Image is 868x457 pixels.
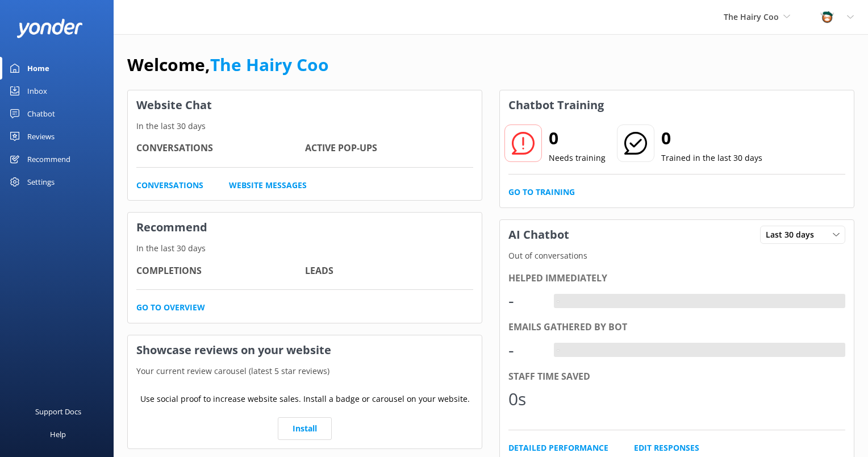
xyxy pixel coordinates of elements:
[508,271,845,286] div: Helped immediately
[766,228,821,241] span: Last 30 days
[229,179,307,192] a: Website Messages
[17,19,82,38] img: yonder-white-logo.png
[819,9,836,26] img: 457-1738239164.png
[549,124,606,152] h2: 0
[508,186,575,198] a: Go to Training
[724,11,779,22] span: The Hairy Coo
[128,213,482,242] h3: Recommend
[27,102,55,125] div: Chatbot
[128,335,482,365] h3: Showcase reviews on your website
[136,179,203,192] a: Conversations
[554,294,562,309] div: -
[27,125,55,148] div: Reviews
[661,124,762,152] h2: 0
[128,365,482,377] p: Your current review carousel (latest 5 star reviews)
[508,287,542,314] div: -
[27,80,47,102] div: Inbox
[50,423,66,446] div: Help
[305,264,474,279] h4: Leads
[661,152,762,164] p: Trained in the last 30 days
[27,57,49,80] div: Home
[500,250,854,262] p: Out of conversations
[128,90,482,120] h3: Website Chat
[136,141,305,156] h4: Conversations
[127,51,329,78] h1: Welcome,
[634,442,699,454] a: Edit Responses
[305,141,474,156] h4: Active Pop-ups
[500,220,578,250] h3: AI Chatbot
[554,343,562,358] div: -
[27,148,70,171] div: Recommend
[549,152,606,164] p: Needs training
[278,417,332,440] a: Install
[508,320,845,335] div: Emails gathered by bot
[128,242,482,255] p: In the last 30 days
[508,336,542,364] div: -
[128,120,482,132] p: In the last 30 days
[508,385,542,413] div: 0s
[140,393,470,405] p: Use social proof to increase website sales. Install a badge or carousel on your website.
[35,400,81,423] div: Support Docs
[500,90,612,120] h3: Chatbot Training
[508,369,845,384] div: Staff time saved
[27,171,55,193] div: Settings
[210,53,329,76] a: The Hairy Coo
[136,264,305,279] h4: Completions
[508,442,608,454] a: Detailed Performance
[136,301,205,314] a: Go to overview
